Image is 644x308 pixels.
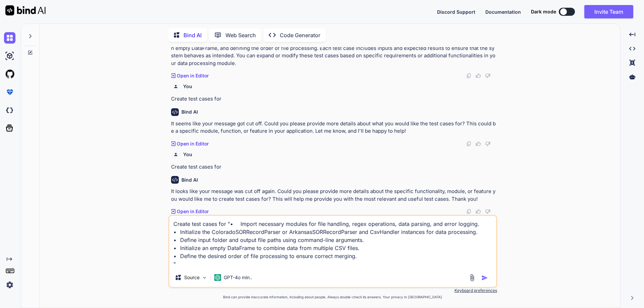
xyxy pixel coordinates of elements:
[4,50,15,62] img: ai-studio
[476,209,481,214] img: like
[481,274,488,281] img: icon
[177,140,209,147] p: Open in Editor
[485,141,490,146] img: dislike
[183,83,192,90] h6: You
[171,37,496,67] p: These test cases cover the initialization of parser instances, handling command-line arguments fo...
[168,295,497,300] p: Bind can provide inaccurate information, including about people. Always double-check its answers....
[476,141,481,146] img: like
[476,73,481,78] img: like
[485,209,490,214] img: dislike
[183,151,192,158] h6: You
[485,9,521,15] span: Documentation
[214,274,221,281] img: GPT-4o mini
[4,68,15,80] img: githubLight
[181,109,198,115] h6: Bind AI
[466,73,472,78] img: copy
[171,188,496,203] p: It looks like your message was cut off again. Could you please provide more details about the spe...
[181,177,198,183] h6: Bind AI
[225,31,256,39] p: Web Search
[437,9,475,15] span: Discord Support
[4,105,15,116] img: darkCloudIdeIcon
[485,8,521,15] button: Documentation
[584,5,633,18] button: Invite Team
[224,274,252,281] p: GPT-4o min..
[485,73,490,78] img: dislike
[4,279,15,291] img: settings
[468,274,476,282] img: attachment
[183,31,202,39] p: Bind AI
[280,31,320,39] p: Code Generator
[531,8,556,15] span: Dark mode
[171,120,496,135] p: It seems like your message got cut off. Could you please provide more details about what you woul...
[177,72,209,79] p: Open in Editor
[171,95,496,103] p: Create test cases for
[169,216,496,268] textarea: Create test cases for "• Import necessary modules for file handling, regex operations, data parsi...
[466,209,472,214] img: copy
[177,208,209,215] p: Open in Editor
[168,288,497,293] p: Keyboard preferences
[4,32,15,44] img: chat
[202,275,207,281] img: Pick Models
[437,8,475,15] button: Discord Support
[184,274,200,281] p: Source
[4,86,15,98] img: premium
[466,141,472,146] img: copy
[171,163,496,171] p: Create test cases for
[5,5,46,15] img: Bind AI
